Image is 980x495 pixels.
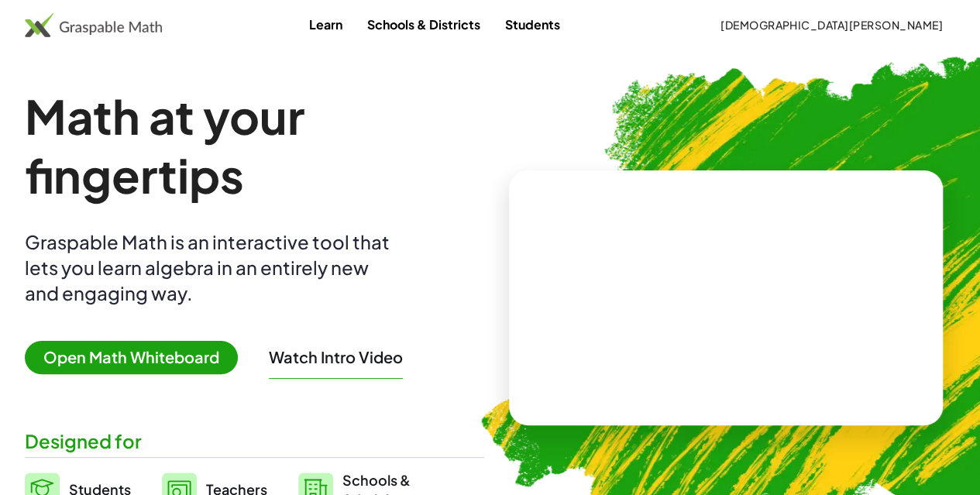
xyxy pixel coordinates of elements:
span: [DEMOGRAPHIC_DATA][PERSON_NAME] [720,18,943,32]
h1: Math at your fingertips [25,87,484,205]
button: [DEMOGRAPHIC_DATA][PERSON_NAME] [707,11,955,39]
a: Schools & Districts [355,10,493,39]
a: Students [493,10,573,39]
a: Learn [297,10,355,39]
a: Open Math Whiteboard [25,350,250,366]
span: Open Math Whiteboard [25,341,238,374]
video: What is this? This is dynamic math notation. Dynamic math notation plays a central role in how Gr... [610,239,842,356]
div: Designed for [25,428,484,454]
div: Graspable Math is an interactive tool that lets you learn algebra in an entirely new and engaging... [25,229,397,306]
button: Watch Intro Video [269,347,403,367]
